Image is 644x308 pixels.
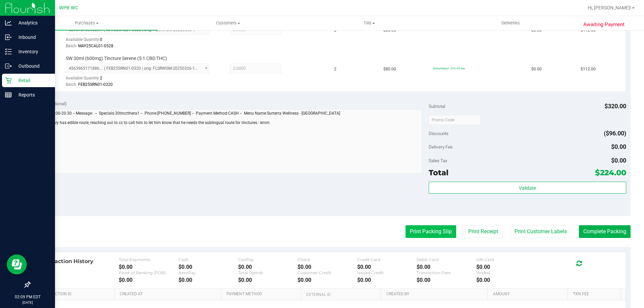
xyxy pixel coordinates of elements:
[417,277,476,283] div: $0.00
[78,44,113,48] span: MAY25CAL01-0528
[298,257,357,262] div: Check
[238,277,298,283] div: $0.00
[510,225,571,238] button: Print Customer Labels
[334,66,336,72] span: 2
[5,48,12,55] inline-svg: Inventory
[66,82,77,87] span: Batch:
[5,19,12,26] inline-svg: Analytics
[3,300,52,305] p: [DATE]
[531,66,542,72] span: $0.00
[59,5,78,11] span: WPB WC
[417,270,476,275] div: Transaction Fees
[3,294,52,300] p: 02:09 PM EDT
[429,144,452,149] span: Delivery Fee
[12,76,52,84] p: Retail
[12,62,52,70] p: Outbound
[40,292,112,297] a: Transaction ID
[238,257,298,262] div: CanPay
[604,103,626,110] span: $320.00
[66,35,217,48] div: Available Quantity:
[429,104,445,109] span: Subtotal
[238,270,298,275] div: Total Spendr
[157,16,299,30] a: Customers
[357,277,417,283] div: $0.00
[178,257,238,262] div: Cash
[178,270,238,275] div: AeroPay
[476,277,536,283] div: $0.00
[406,225,456,238] button: Print Packing Slip
[588,5,631,10] span: Hi, [PERSON_NAME]!
[5,77,12,84] inline-svg: Retail
[429,158,447,163] span: Sales Tax
[433,67,465,70] span: 30tinctthera1: 30% off line
[119,270,178,275] div: Point of Banking (POB)
[66,44,77,48] span: Batch:
[386,292,485,297] a: Created By
[357,257,417,262] div: Credit Card
[476,257,536,262] div: Gift Card
[611,143,626,150] span: $0.00
[611,157,626,164] span: $0.00
[604,130,626,137] span: ($96.00)
[581,66,596,72] span: $112.00
[178,264,238,270] div: $0.00
[5,91,12,98] inline-svg: Reports
[429,127,448,139] span: Discounts
[429,115,481,125] input: Promo Code
[66,73,217,86] div: Available Quantity:
[429,182,626,194] button: Validate
[595,168,626,177] span: $224.00
[357,264,417,270] div: $0.00
[66,55,167,62] span: SW 30ml (600mg) Tincture Serene (5:1 CBD:THC)
[12,33,52,41] p: Inbound
[16,16,157,30] a: Purchases
[119,257,178,262] div: Total Payments
[383,66,396,72] span: $80.00
[78,82,113,87] span: FEB25SRN01-0320
[298,270,357,275] div: Customer Credit
[298,277,357,283] div: $0.00
[583,21,625,28] span: Awaiting Payment
[417,264,476,270] div: $0.00
[476,264,536,270] div: $0.00
[100,76,102,80] span: 2
[301,289,381,301] th: External ID
[573,292,618,297] a: Txn Fee
[5,63,12,69] inline-svg: Outbound
[519,185,536,191] span: Validate
[429,168,448,177] span: Total
[299,16,440,30] a: Tills
[357,270,417,275] div: Issued Credit
[119,277,178,283] div: $0.00
[178,277,238,283] div: $0.00
[299,20,439,26] span: Tills
[158,20,298,26] span: Customers
[493,292,565,297] a: Amount
[12,48,52,56] p: Inventory
[16,20,157,26] span: Purchases
[579,225,631,238] button: Complete Packing
[12,19,52,27] p: Analytics
[7,254,27,274] iframe: Resource center
[120,292,218,297] a: Created At
[100,37,102,42] span: 0
[464,225,502,238] button: Print Receipt
[5,34,12,41] inline-svg: Inbound
[226,292,299,297] a: Payment Method
[298,264,357,270] div: $0.00
[119,264,178,270] div: $0.00
[440,16,581,30] a: Deliveries
[417,257,476,262] div: Debit Card
[476,270,536,275] div: Voided
[492,20,529,26] span: Deliveries
[12,91,52,99] p: Reports
[238,264,298,270] div: $0.00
